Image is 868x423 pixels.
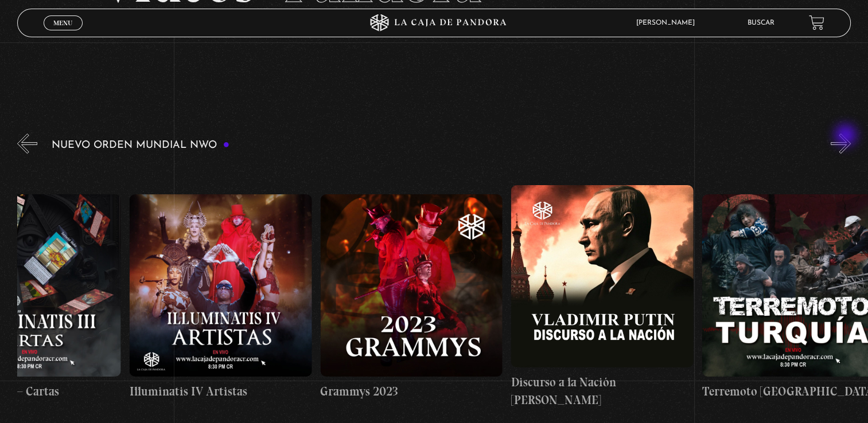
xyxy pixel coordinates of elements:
span: Menu [53,19,72,26]
button: Next [831,134,851,154]
h3: Nuevo Orden Mundial NWO [52,140,229,151]
h4: Discurso a la Nación [PERSON_NAME] [511,373,694,409]
a: View your shopping cart [809,15,824,30]
span: Cerrar [49,29,76,37]
h4: Illuminatis IV Artistas [130,382,312,401]
h4: Grammys 2023 [321,382,503,401]
a: Buscar [748,19,774,26]
button: Previous [17,134,37,154]
span: [PERSON_NAME] [630,19,706,26]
